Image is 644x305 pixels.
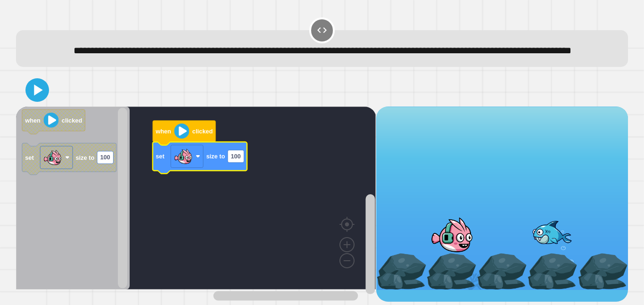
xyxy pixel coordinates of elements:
div: Blockly Workspace [16,107,376,302]
text: size to [76,154,95,161]
text: when [155,128,171,135]
text: set [156,153,165,160]
text: set [25,154,34,161]
text: clicked [192,128,213,135]
text: 100 [231,153,241,160]
text: clicked [62,117,82,124]
text: when [25,117,41,124]
text: size to [206,153,225,160]
text: 100 [100,154,110,161]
